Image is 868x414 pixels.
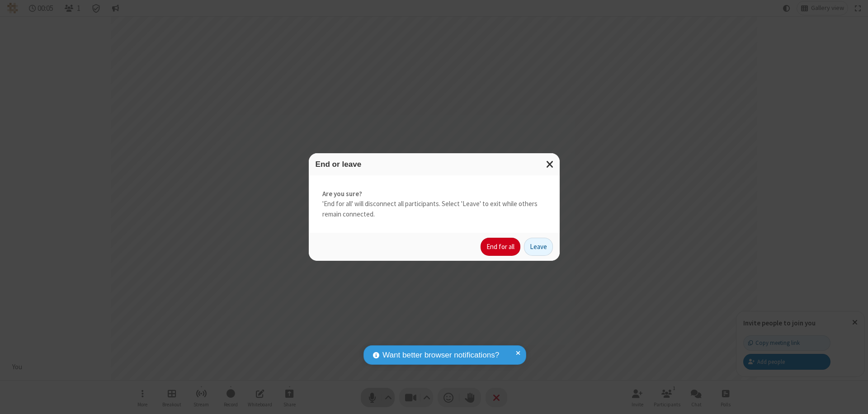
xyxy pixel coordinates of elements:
div: 'End for all' will disconnect all participants. Select 'Leave' to exit while others remain connec... [309,175,560,233]
span: Want better browser notifications? [382,349,499,361]
strong: Are you sure? [322,189,546,199]
button: End for all [481,238,520,256]
button: Leave [524,238,553,256]
h3: End or leave [316,160,553,169]
button: Close modal [541,153,560,175]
